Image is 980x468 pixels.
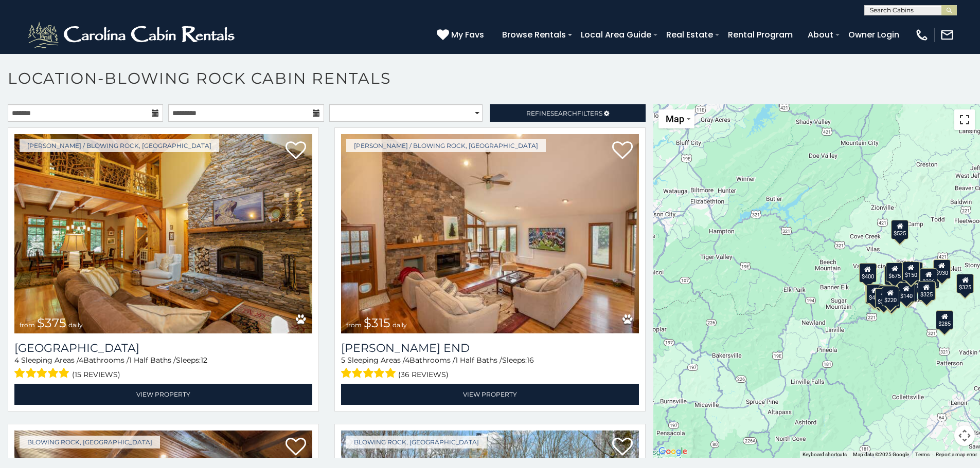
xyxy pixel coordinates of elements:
div: $285 [936,310,954,329]
a: Add to favorites [286,437,306,458]
span: (15 reviews) [72,368,120,381]
span: 12 [201,355,207,365]
span: daily [68,321,83,329]
span: $375 [37,315,66,330]
span: 4 [79,355,83,365]
a: [PERSON_NAME] End [341,341,639,355]
div: $315 [884,265,902,285]
button: Keyboard shortcuts [803,451,847,458]
a: Blowing Rock, [GEOGRAPHIC_DATA] [20,436,160,448]
span: My Favs [451,28,484,41]
button: Toggle fullscreen view [954,109,975,130]
a: View Property [341,384,639,405]
a: RefineSearchFilters [490,104,645,122]
a: Moss End from $315 daily [341,134,639,333]
div: $675 [886,262,904,282]
h3: Mountain Song Lodge [14,341,312,355]
h3: Moss End [341,341,639,355]
div: $345 [883,289,900,309]
img: White-1-2.png [26,20,239,50]
span: Map [666,114,684,124]
img: Mountain Song Lodge [14,134,312,333]
span: daily [393,321,407,329]
span: from [20,321,35,329]
div: $226 [920,268,938,288]
span: 4 [14,355,19,365]
span: 4 [405,355,409,365]
div: $400 [859,263,877,283]
a: Blowing Rock, [GEOGRAPHIC_DATA] [346,436,487,448]
span: 16 [527,355,534,365]
div: $325 [918,281,935,301]
div: $325 [957,273,974,293]
a: View Property [14,384,312,405]
a: Add to favorites [286,140,306,162]
span: Refine Filters [526,109,602,117]
a: Add to favorites [612,140,633,162]
a: Rental Program [723,26,798,44]
img: mail-regular-white.png [940,28,954,42]
button: Change map style [658,109,694,128]
a: Local Area Guide [576,26,656,44]
a: Browse Rentals [497,26,571,44]
div: Sleeping Areas / Bathrooms / Sleeps: [341,355,639,381]
span: Search [550,109,577,117]
a: [PERSON_NAME] / Blowing Rock, [GEOGRAPHIC_DATA] [20,139,219,152]
span: from [346,321,362,329]
div: $525 [892,219,909,239]
img: Google [656,445,690,458]
div: $410 [866,284,884,304]
div: $220 [882,286,899,306]
a: Open this area in Google Maps (opens a new window) [656,445,690,458]
a: Terms (opens in new tab) [915,452,930,457]
a: My Favs [437,28,487,42]
img: phone-regular-white.png [915,28,929,42]
div: $150 [902,261,920,281]
div: $930 [933,259,951,278]
span: 1 Half Baths / [455,355,502,365]
a: [GEOGRAPHIC_DATA] [14,341,312,355]
span: $315 [364,315,390,330]
a: Real Estate [661,26,718,44]
span: Map data ©2025 Google [853,452,909,457]
div: $375 [865,284,883,304]
span: (36 reviews) [398,368,449,381]
div: $355 [876,288,893,307]
a: About [803,26,839,44]
button: Map camera controls [954,425,975,446]
a: Mountain Song Lodge from $375 daily [14,134,312,333]
a: [PERSON_NAME] / Blowing Rock, [GEOGRAPHIC_DATA] [346,139,546,152]
div: $165 [879,285,896,305]
div: Sleeping Areas / Bathrooms / Sleeps: [14,355,312,381]
span: 5 [341,355,345,365]
a: Owner Login [843,26,904,44]
img: Moss End [341,134,639,333]
a: Add to favorites [612,437,633,458]
a: Report a map error [936,452,977,457]
span: 1 Half Baths / [129,355,176,365]
div: $140 [898,282,915,302]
